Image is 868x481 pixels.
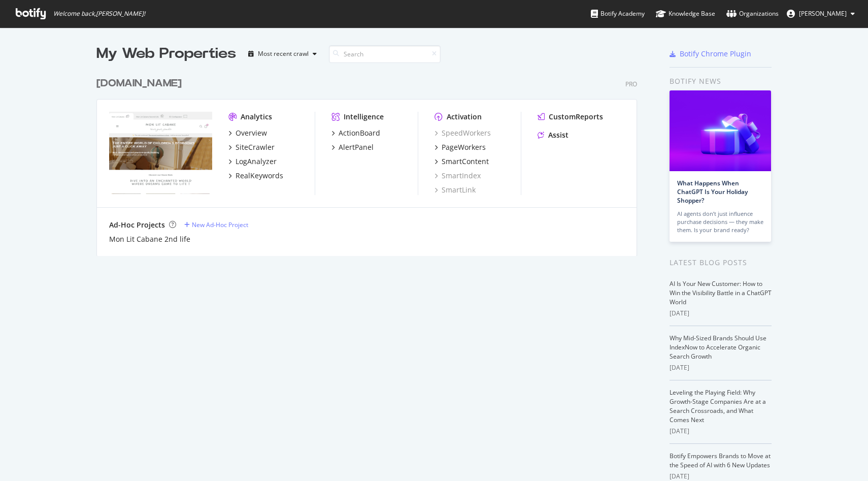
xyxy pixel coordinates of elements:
a: Why Mid-Sized Brands Should Use IndexNow to Accelerate Organic Search Growth [670,334,766,361]
a: SmartIndex [435,171,481,181]
div: [DATE] [670,427,772,436]
div: ActionBoard [339,128,380,138]
a: CustomReports [538,112,603,122]
div: LogAnalyzer [236,156,277,167]
div: Latest Blog Posts [670,257,772,268]
a: PageWorkers [435,142,486,152]
div: [DOMAIN_NAME] [96,76,182,91]
div: [DATE] [670,472,772,481]
div: grid [96,64,645,256]
div: AI agents don’t just influence purchase decisions — they make them. Is your brand ready? [677,210,763,234]
div: Activation [447,112,482,122]
div: Intelligence [344,112,384,122]
a: Botify Empowers Brands to Move at the Speed of AI with 6 New Updates [670,452,771,469]
div: [DATE] [670,309,772,318]
a: LogAnalyzer [228,156,277,167]
a: [DOMAIN_NAME] [96,76,186,91]
div: Pro [625,80,637,88]
a: SmartContent [435,156,489,167]
button: [PERSON_NAME] [779,6,863,22]
a: Mon Lit Cabane 2nd life [109,234,190,244]
div: Ad-Hoc Projects [109,220,165,230]
a: SiteCrawler [228,142,275,152]
a: SmartLink [435,185,476,195]
div: Most recent crawl [258,51,309,57]
div: [DATE] [670,363,772,372]
a: What Happens When ChatGPT Is Your Holiday Shopper? [677,179,748,205]
a: SpeedWorkers [435,128,491,138]
div: New Ad-Hoc Project [192,220,248,229]
div: Organizations [726,9,779,19]
div: Analytics [241,112,272,122]
a: Assist [538,130,569,140]
a: Botify Chrome Plugin [670,49,751,59]
a: AI Is Your New Customer: How to Win the Visibility Battle in a ChatGPT World [670,279,772,306]
img: What Happens When ChatGPT Is Your Holiday Shopper? [670,90,771,171]
a: Overview [228,128,267,138]
button: Most recent crawl [244,46,321,62]
a: New Ad-Hoc Project [184,220,248,229]
a: Leveling the Playing Field: Why Growth-Stage Companies Are at a Search Crossroads, and What Comes... [670,388,766,424]
div: RealKeywords [236,171,283,181]
div: Knowledge Base [656,9,715,19]
div: My Web Properties [96,44,236,64]
span: rémi cerf [799,9,847,18]
div: Botify Academy [591,9,645,19]
div: SmartContent [442,156,489,167]
div: Botify news [670,76,772,87]
span: Welcome back, [PERSON_NAME] ! [53,10,145,18]
a: AlertPanel [331,142,374,152]
a: ActionBoard [331,128,380,138]
div: Assist [548,130,569,140]
input: Search [329,45,441,63]
div: PageWorkers [442,142,486,152]
div: Botify Chrome Plugin [680,49,751,59]
img: monlitcabane.com [109,112,212,194]
div: Overview [236,128,267,138]
div: SiteCrawler [236,142,275,152]
div: CustomReports [549,112,603,122]
div: AlertPanel [339,142,374,152]
a: RealKeywords [228,171,283,181]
